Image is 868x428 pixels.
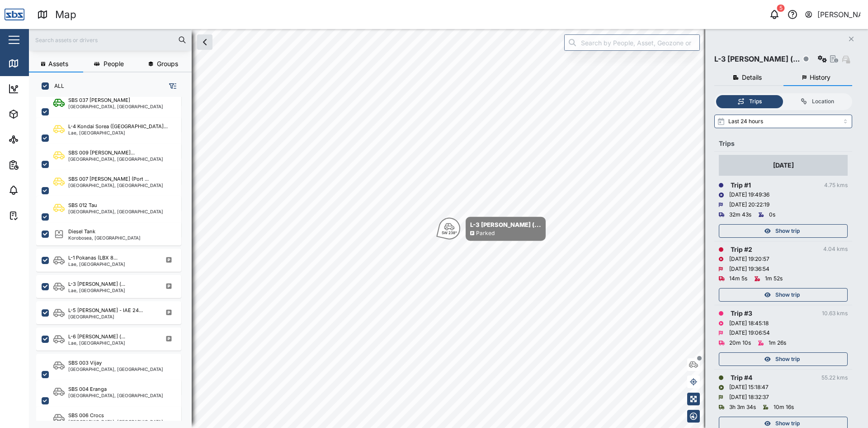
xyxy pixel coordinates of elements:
[729,255,769,264] div: [DATE] 19:20:57
[729,211,751,219] div: 32m 43s
[68,149,135,157] div: SBS 009 [PERSON_NAME]...
[823,245,848,254] div: 4.04 kms
[68,130,168,135] div: Lae, [GEOGRAPHIC_DATA]
[821,374,848,382] div: 55.22 kms
[24,58,44,68] div: Map
[24,211,48,221] div: Tasks
[719,224,848,238] button: Show trip
[68,393,163,398] div: [GEOGRAPHIC_DATA], [GEOGRAPHIC_DATA]
[719,139,848,149] div: Trips
[719,352,848,366] button: Show trip
[769,211,775,219] div: 0s
[36,97,191,421] div: grid
[775,289,800,301] span: Show trip
[742,74,762,81] span: Details
[775,353,800,365] span: Show trip
[68,228,95,236] div: Diesel Tank
[731,308,752,318] div: Trip # 3
[68,236,141,240] div: Korobosea, [GEOGRAPHIC_DATA]
[68,341,125,345] div: Lae, [GEOGRAPHIC_DATA]
[824,181,848,190] div: 4.75 kms
[68,262,125,266] div: Lae, [GEOGRAPHIC_DATA]
[24,84,64,94] div: Dashboard
[729,201,769,209] div: [DATE] 20:22:19
[68,412,104,419] div: SBS 006 Crocs
[476,229,495,238] div: Parked
[719,288,848,302] button: Show trip
[731,180,751,190] div: Trip # 1
[731,373,752,383] div: Trip # 4
[68,96,130,104] div: SBS 037 [PERSON_NAME]
[68,202,97,209] div: SBS 012 Tau
[714,53,800,65] div: L-3 [PERSON_NAME] (...
[729,265,769,274] div: [DATE] 19:36:54
[68,183,163,188] div: [GEOGRAPHIC_DATA], [GEOGRAPHIC_DATA]
[804,8,861,21] button: [PERSON_NAME]
[68,280,125,288] div: L-3 [PERSON_NAME] (...
[812,97,834,106] div: Location
[55,7,76,23] div: Map
[68,385,107,393] div: SBS 004 Eranga
[769,339,786,347] div: 1m 26s
[729,339,751,347] div: 20m 10s
[774,403,794,412] div: 10m 16s
[442,231,457,235] div: SW 238°
[564,34,700,51] input: Search by People, Asset, Geozone or Place
[817,9,861,20] div: [PERSON_NAME]
[729,403,756,412] div: 3h 3m 34s
[729,383,769,392] div: [DATE] 15:18:47
[68,123,168,130] div: L-4 Kondai Sorea ([GEOGRAPHIC_DATA]...
[24,185,52,195] div: Alarms
[48,61,68,67] span: Assets
[29,29,868,428] canvas: Map
[439,217,546,241] div: Map marker
[68,333,125,341] div: L-6 [PERSON_NAME] (...
[470,220,541,229] div: L-3 [PERSON_NAME] (...
[157,61,178,67] span: Groups
[810,74,830,81] span: History
[68,104,163,109] div: [GEOGRAPHIC_DATA], [GEOGRAPHIC_DATA]
[68,314,143,319] div: [GEOGRAPHIC_DATA]
[68,367,163,371] div: [GEOGRAPHIC_DATA], [GEOGRAPHIC_DATA]
[773,160,794,170] div: [DATE]
[777,5,785,12] div: 5
[49,82,64,90] label: ALL
[68,288,125,293] div: Lae, [GEOGRAPHIC_DATA]
[714,115,852,128] input: Select range
[731,245,752,255] div: Trip # 2
[24,135,45,144] div: Sites
[68,254,118,262] div: L-1 Pokanas (LBX 8...
[34,33,186,47] input: Search assets or drivers
[24,109,52,119] div: Assets
[729,393,769,402] div: [DATE] 18:32:37
[68,175,149,183] div: SBS 007 [PERSON_NAME] (Port ...
[68,307,143,314] div: L-5 [PERSON_NAME] - IAE 24...
[729,274,747,283] div: 14m 5s
[775,225,800,237] span: Show trip
[68,209,163,214] div: [GEOGRAPHIC_DATA], [GEOGRAPHIC_DATA]
[729,319,769,328] div: [DATE] 18:45:18
[749,97,762,106] div: Trips
[5,5,24,24] img: Main Logo
[729,191,769,199] div: [DATE] 19:49:36
[822,309,848,318] div: 10.63 kms
[104,61,124,67] span: People
[24,160,54,170] div: Reports
[68,419,163,424] div: [GEOGRAPHIC_DATA], [GEOGRAPHIC_DATA]
[68,157,163,161] div: [GEOGRAPHIC_DATA], [GEOGRAPHIC_DATA]
[729,329,770,337] div: [DATE] 19:06:54
[765,274,783,283] div: 1m 52s
[68,359,102,367] div: SBS 003 Vijay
